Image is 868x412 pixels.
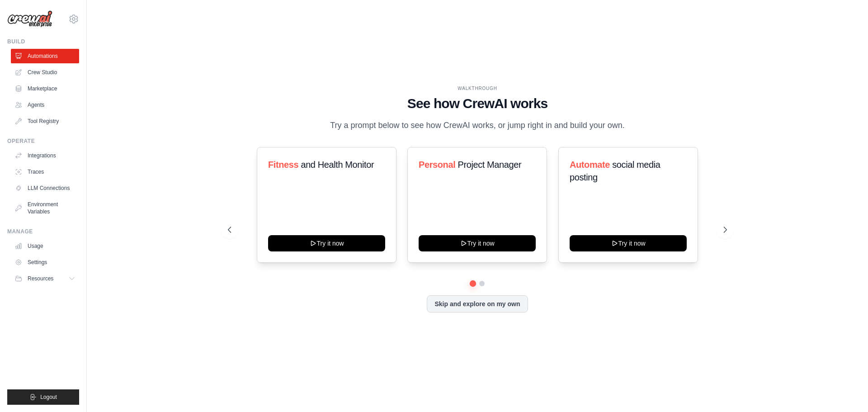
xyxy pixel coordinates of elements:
[427,295,528,313] button: Skip and explore on my own
[11,65,79,80] a: Crew Studio
[228,85,727,92] div: WALKTHROUGH
[11,197,79,219] a: Environment Variables
[7,389,79,405] button: Logout
[268,160,298,170] span: Fitness
[7,38,79,45] div: Build
[325,119,629,132] p: Try a prompt below to see how CrewAI works, or jump right in and build your own.
[570,160,660,182] span: social media posting
[268,235,385,251] button: Try it now
[11,81,79,96] a: Marketplace
[11,49,79,63] a: Automations
[419,235,536,251] button: Try it now
[570,235,687,251] button: Try it now
[11,181,79,195] a: LLM Connections
[11,148,79,163] a: Integrations
[40,393,57,401] span: Logout
[11,255,79,270] a: Settings
[11,271,79,286] button: Resources
[11,165,79,179] a: Traces
[570,160,610,170] span: Automate
[823,369,868,412] iframe: Chat Widget
[7,10,52,28] img: Logo
[28,275,53,282] span: Resources
[228,95,727,112] h1: See how CrewAI works
[11,114,79,128] a: Tool Registry
[301,160,374,170] span: and Health Monitor
[11,98,79,112] a: Agents
[7,137,79,145] div: Operate
[7,228,79,235] div: Manage
[419,160,455,170] span: Personal
[458,160,522,170] span: Project Manager
[11,239,79,253] a: Usage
